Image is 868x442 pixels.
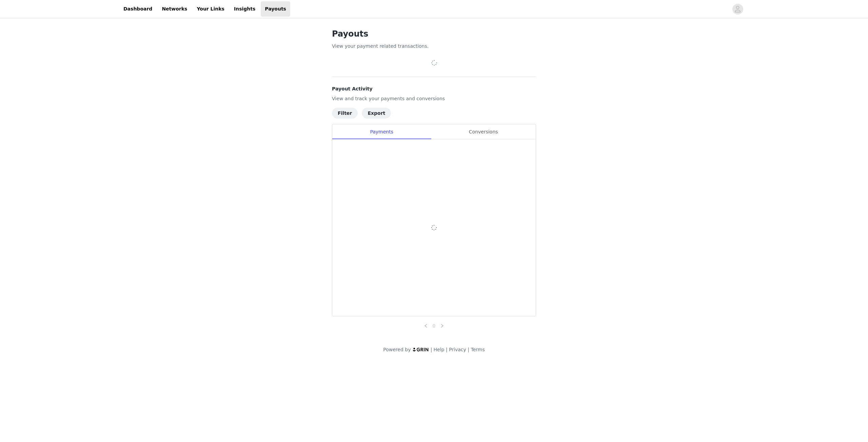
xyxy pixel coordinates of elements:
i: icon: right [440,324,444,328]
span: Powered by [383,347,411,352]
span: | [431,347,432,352]
div: avatar [734,4,741,15]
a: Dashboard [119,1,156,17]
a: Help [434,347,445,352]
a: Insights [230,1,259,17]
button: Export [362,108,391,119]
li: Previous Page [422,322,430,330]
p: View and track your payments and conversions [332,95,536,102]
a: Networks [158,1,191,17]
img: logo [412,347,429,352]
div: Conversions [431,124,536,140]
button: Filter [332,108,358,119]
a: Terms [471,347,485,352]
span: | [468,347,469,352]
i: icon: left [424,324,428,328]
div: Payments [332,124,431,140]
a: Privacy [449,347,466,352]
a: 0 [430,322,438,330]
p: View your payment related transactions. [332,43,536,50]
li: 0 [430,322,438,330]
li: Next Page [438,322,446,330]
a: Your Links [193,1,229,17]
span: | [446,347,448,352]
a: Payouts [261,1,290,17]
h1: Payouts [332,28,536,40]
h4: Payout Activity [332,85,536,92]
